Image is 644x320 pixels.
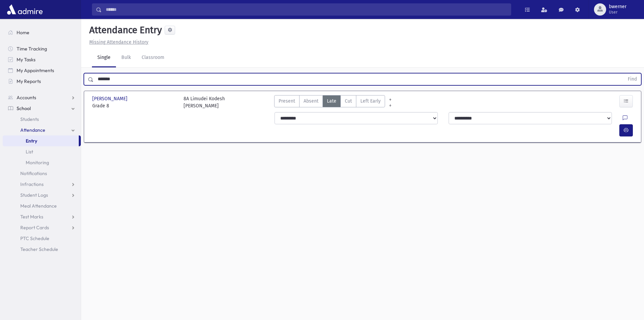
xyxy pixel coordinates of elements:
span: Test Marks [20,214,43,220]
a: Time Tracking [3,43,81,54]
button: Find [624,73,641,85]
img: AdmirePro [5,3,44,16]
a: My Tasks [3,54,81,65]
a: Home [3,27,81,38]
span: Report Cards [20,225,49,231]
span: Monitoring [26,159,49,166]
span: Absent [304,98,318,105]
div: AttTypes [274,95,385,109]
span: Attendance [20,127,45,133]
span: PTC Schedule [20,235,49,241]
span: Present [279,98,295,105]
input: Search [102,3,511,16]
span: Grade 8 [92,102,177,109]
span: [PERSON_NAME] [92,95,129,102]
a: Bulk [116,48,136,67]
a: Monitoring [3,157,81,168]
h5: Attendance Entry [87,24,162,36]
a: Meal Attendance [3,200,81,211]
a: Student Logs [3,190,81,200]
span: Entry [26,138,37,144]
a: School [3,103,81,114]
span: Infractions [20,181,44,187]
span: Accounts [17,94,36,101]
span: Cut [345,98,352,105]
span: My Appointments [17,67,54,73]
span: Notifications [20,170,47,176]
span: User [609,9,626,15]
a: My Appointments [3,65,81,76]
span: Students [20,116,39,122]
span: My Reports [17,78,41,84]
span: Late [327,98,336,105]
a: Single [92,48,116,67]
u: Missing Attendance History [89,39,148,45]
a: Missing Attendance History [87,39,148,45]
span: My Tasks [17,57,35,63]
a: Test Marks [3,211,81,222]
a: Teacher Schedule [3,244,81,255]
a: Accounts [3,92,81,103]
a: Attendance [3,125,81,135]
span: List [26,149,33,155]
span: Home [17,29,29,36]
div: 8A Limudei Kodesh [PERSON_NAME] [184,95,225,109]
a: Report Cards [3,222,81,233]
a: My Reports [3,76,81,87]
span: School [17,105,31,111]
span: Time Tracking [17,46,47,52]
a: Classroom [136,48,170,67]
span: bwerner [609,4,626,9]
a: Notifications [3,168,81,179]
a: Infractions [3,179,81,190]
span: Left Early [360,98,381,105]
a: List [3,146,81,157]
a: Entry [3,135,79,146]
span: Meal Attendance [20,203,57,209]
a: PTC Schedule [3,233,81,244]
a: Students [3,114,81,125]
span: Teacher Schedule [20,246,58,252]
span: Student Logs [20,192,48,198]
